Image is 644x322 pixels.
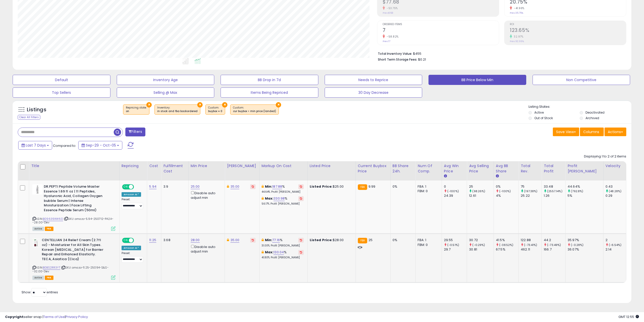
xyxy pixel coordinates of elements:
[259,161,307,181] th: The percentage added to the cost of goods (COGS) that forms the calculator for Min & Max prices.
[418,243,438,247] div: FBM: 0
[444,174,447,178] small: Avg Win Price.
[606,193,626,198] div: 0.29
[123,185,129,189] span: ON
[5,315,88,319] div: seller snap | |
[547,243,561,247] small: (-73.49%)
[122,198,143,209] div: Preset:
[44,184,105,214] b: DR.PEPTI Peptide Volume Master Essence 1.69 fl oz | 11 Peptides, Hyaluronic Acid, Collagen Oxygen...
[358,163,388,174] div: Current Buybox Price
[163,163,186,174] div: Fulfillment Cost
[358,184,367,190] small: FBA
[272,238,280,243] a: 77.16
[512,6,524,10] small: -41.96%
[393,238,412,242] div: 0%
[133,185,141,189] span: OFF
[444,163,465,174] div: Avg Win Price
[586,116,599,120] label: Archived
[618,314,639,319] span: 2025-10-13 12:55 GMT
[310,238,352,242] div: $28.00
[521,193,541,198] div: 25.22
[606,247,626,252] div: 2.14
[208,110,222,113] div: buybox = 0
[191,190,221,200] div: Disable auto adjust min
[191,163,223,169] div: Min Price
[393,184,412,189] div: 0%
[262,196,304,206] div: %
[534,110,544,115] label: Active
[496,238,518,242] div: 41.5%
[606,238,626,242] div: 2
[122,252,143,263] div: Preset:
[447,189,459,193] small: (-100%)
[32,227,44,231] span: All listings currently available for purchase on Amazon
[444,238,467,242] div: 29.55
[609,243,621,247] small: (-6.54%)
[383,23,499,26] span: Ordered Items
[22,290,58,295] span: Show: entries
[499,243,513,247] small: (-38.52%)
[45,227,53,231] span: FBA
[163,184,185,189] div: 3.9
[13,75,110,85] button: Default
[53,143,76,148] span: Compared to:
[496,163,516,174] div: Avg BB Share
[233,110,276,113] div: cur buybox < min price (landed)
[609,189,621,193] small: (48.28%)
[568,184,603,189] div: 44.64%
[122,163,145,169] div: Repricing
[133,238,141,243] span: OFF
[418,184,438,189] div: FBA: 1
[45,276,53,280] span: FBA
[310,238,333,242] b: Listed Price:
[157,110,198,113] div: in stock and fba backordered
[265,196,274,201] b: Max:
[385,6,398,10] small: -53.75%
[149,238,156,243] a: 11.25
[122,192,141,197] div: Amazon AI *
[122,246,141,250] div: Amazon AI *
[512,35,523,39] small: 32.97%
[418,57,426,62] span: $0.21
[310,163,354,169] div: Listed Price
[66,314,88,319] a: Privacy Policy
[553,128,579,136] button: Save View
[469,247,494,252] div: 30.81
[126,106,147,113] span: Repricing state :
[221,87,318,98] button: Items Being Repriced
[43,265,60,270] a: B0BS2RR3YT
[544,247,565,252] div: 166.7
[385,35,399,39] small: -58.82%
[18,141,52,150] button: Last 7 Days
[368,238,373,242] span: 25
[43,217,63,221] a: B09639XW6D
[126,110,147,113] div: on
[5,314,24,319] strong: Copyright
[86,143,116,148] span: Sep-29 - Oct-05
[32,265,109,273] span: | SKU: amazo-11.25-25094-S&S--32.00-Dev
[510,23,626,26] span: ROI
[510,40,524,43] small: Prev: 92.99%
[32,238,41,248] img: 31x0z6zhJFL._SL40_.jpg
[604,128,626,136] button: Actions
[123,238,129,243] span: ON
[496,193,518,198] div: 4%
[447,243,459,247] small: (-0.51%)
[568,163,601,174] div: Profit [PERSON_NAME]
[472,243,485,247] small: (-0.29%)
[32,238,115,279] div: ASIN:
[444,247,467,252] div: 29.7
[146,102,152,108] button: ×
[31,163,117,169] div: Title
[469,193,494,198] div: 12.61
[521,238,541,242] div: 122.88
[310,184,352,189] div: $25.00
[13,87,110,98] button: Top Sellers
[521,247,541,252] div: 462.11
[378,50,622,56] li: $455
[544,238,565,242] div: 44.2
[418,163,439,174] div: Num of Comp.
[524,189,537,193] small: (197.38%)
[568,238,603,242] div: 35.97%
[262,202,304,206] p: 56.17% Profit [PERSON_NAME]
[428,75,526,85] button: BB Price Below Min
